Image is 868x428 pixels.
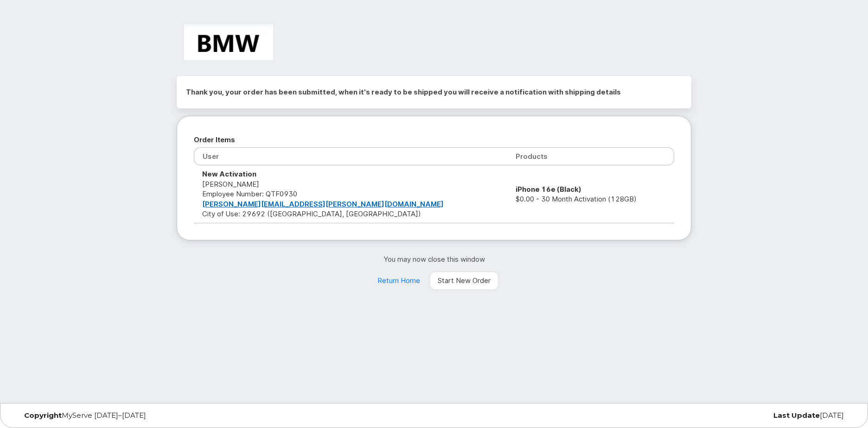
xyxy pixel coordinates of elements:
[573,412,851,419] div: [DATE]
[516,185,581,194] strong: iPhone 16e (Black)
[184,24,273,60] img: BMW Manufacturing Co LLC
[202,189,297,198] span: Employee Number: QTF0930
[773,411,820,420] strong: Last Update
[24,411,62,420] strong: Copyright
[202,200,444,208] a: [PERSON_NAME][EMAIL_ADDRESS][PERSON_NAME][DOMAIN_NAME]
[177,254,691,264] p: You may now close this window
[370,271,428,290] a: Return Home
[202,170,256,178] strong: New Activation
[186,85,682,99] h2: Thank you, your order has been submitted, when it's ready to be shipped you will receive a notifi...
[194,165,507,223] td: [PERSON_NAME] City of Use: 29692 ([GEOGRAPHIC_DATA], [GEOGRAPHIC_DATA])
[194,147,507,165] th: User
[17,412,295,419] div: MyServe [DATE]–[DATE]
[194,133,674,147] h2: Order Items
[507,165,674,223] td: $0.00 - 30 Month Activation (128GB)
[507,147,674,165] th: Products
[430,271,498,290] a: Start New Order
